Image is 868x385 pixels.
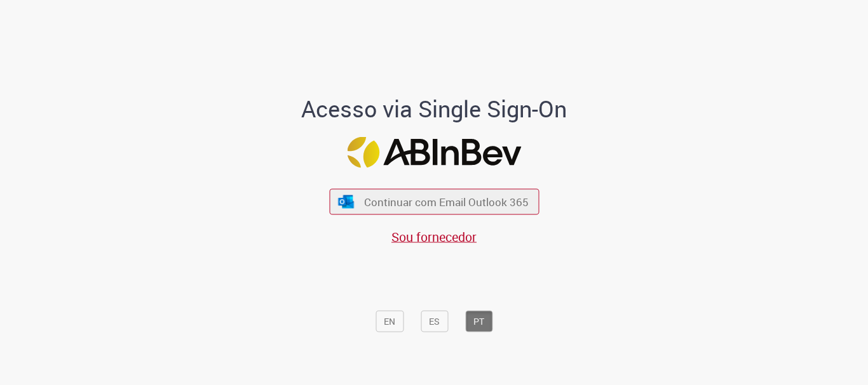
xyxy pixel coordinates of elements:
a: Sou fornecedor [391,228,477,245]
span: Continuar com Email Outlook 365 [364,195,529,209]
h1: Acesso via Single Sign-On [258,96,611,122]
img: Logo ABInBev [347,137,521,168]
button: PT [465,311,492,332]
button: ícone Azure/Microsoft 360 Continuar com Email Outlook 365 [329,189,539,215]
button: ES [421,311,448,332]
img: ícone Azure/Microsoft 360 [337,195,355,208]
button: EN [376,311,403,332]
